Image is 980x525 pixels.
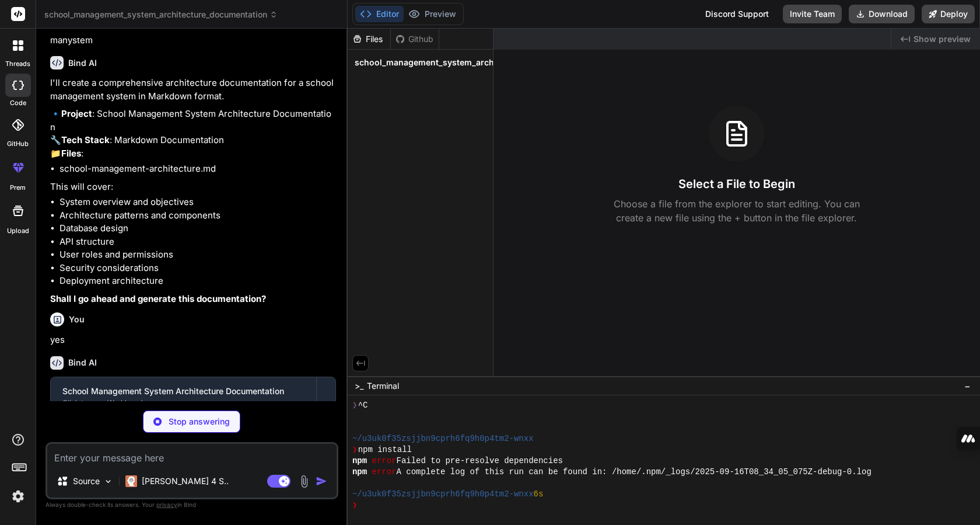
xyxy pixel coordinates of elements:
p: Choose a file from the explorer to start editing. You can create a new file using the + button in... [606,197,867,225]
li: User roles and permissions [60,248,336,262]
label: prem [10,183,26,193]
strong: Tech Stack [61,134,110,145]
label: GitHub [7,139,29,149]
li: Architecture patterns and components [60,209,336,222]
span: ~/u3uk0f35zsjjbn9cprh6fq9h0p4tm2-wnxx [352,489,534,500]
span: ❯ [352,400,358,411]
img: icon [316,475,327,487]
span: ❯ [352,444,358,456]
p: Source [73,475,100,487]
button: Deploy [922,5,975,23]
span: error [372,456,397,467]
span: school_management_system_architecture_documentation [44,9,278,20]
span: ❯ [352,500,358,511]
img: settings [8,486,28,506]
span: npm [352,456,367,467]
span: school_management_system_architecture_documentation [355,57,590,68]
button: School Management System Architecture DocumentationClick to open Workbench [51,377,316,416]
strong: Project [61,108,92,119]
span: npm install [358,444,412,456]
button: Preview [404,6,461,22]
li: school-management-architecture.md [60,162,336,176]
span: >_ [355,380,363,392]
label: threads [5,59,30,69]
h6: You [69,314,85,325]
p: I'll create a comprehensive architecture documentation for a school management system in Markdown... [50,77,336,103]
p: 🔹 : School Management System Architecture Documentation 🔧 : Markdown Documentation 📁 : [50,107,336,160]
button: Download [849,5,915,23]
p: Stop answering [169,416,230,427]
label: code [10,98,26,108]
li: Database design [60,222,336,235]
span: A complete log of this run can be found in: /home/.npm/_logs/2025-09-16T08_34_05_075Z-debug-0.log [397,467,871,478]
span: ^C [358,400,368,411]
img: attachment [297,475,311,488]
h6: Bind AI [68,357,97,368]
span: Failed to pre-resolve dependencies [397,456,563,467]
span: ~/u3uk0f35zsjjbn9cprh6fq9h0p4tm2-wnxx [352,433,534,444]
h6: Bind AI [68,57,97,69]
p: This will cover: [50,180,336,194]
span: − [964,380,971,392]
img: Pick Models [103,477,113,486]
span: 6s [534,489,544,500]
span: npm [352,467,367,478]
div: Discord Support [698,5,776,23]
button: − [962,377,973,395]
p: Always double-check its answers. Your in Bind [45,499,338,510]
span: Show preview [914,33,971,45]
div: Click to open Workbench [62,398,304,408]
span: privacy [156,501,177,508]
strong: Files [61,148,81,159]
button: Editor [355,6,404,22]
li: Security considerations [60,262,336,275]
li: System overview and objectives [60,196,336,209]
button: Invite Team [783,5,842,23]
div: Files [348,33,390,45]
li: Deployment architecture [60,274,336,288]
p: yes [50,333,336,347]
div: Github [391,33,439,45]
span: error [372,467,397,478]
p: [PERSON_NAME] 4 S.. [142,475,229,487]
li: API structure [60,235,336,249]
img: Claude 4 Sonnet [125,475,137,487]
div: School Management System Architecture Documentation [62,385,304,397]
strong: Shall I go ahead and generate this documentation? [50,293,266,304]
span: Terminal [367,380,399,392]
label: Upload [7,226,29,236]
h3: Select a File to Begin [678,176,795,192]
